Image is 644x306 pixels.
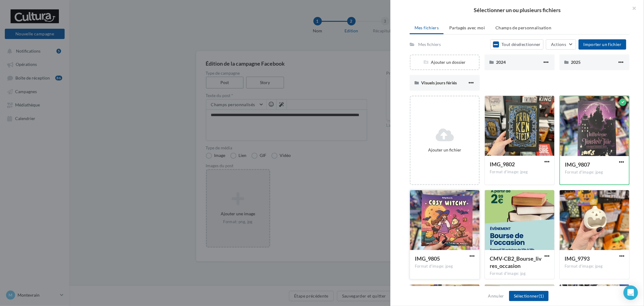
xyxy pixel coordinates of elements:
[623,285,638,300] div: Open Intercom Messenger
[415,264,475,269] div: Format d'image: jpeg
[565,255,590,262] span: IMG_9793
[490,271,549,276] div: Format d'image: jpg
[583,42,621,47] span: Importer un fichier
[415,25,439,30] span: Mes fichiers
[449,25,485,30] span: Partagés avec moi
[578,39,626,50] button: Importer un fichier
[490,169,549,175] div: Format d'image: jpeg
[551,42,566,47] span: Actions
[418,41,441,47] div: Mes fichiers
[565,170,624,175] div: Format d'image: jpeg
[571,60,581,65] span: 2025
[539,293,544,298] span: (1)
[486,292,507,300] button: Annuler
[496,60,506,65] span: 2024
[490,255,542,269] span: CMV-CB2_Bourse_livres_occasion
[490,39,543,50] button: Tout désélectionner
[411,59,479,65] div: Ajouter un dossier
[509,291,549,301] button: Sélectionner(1)
[565,161,590,168] span: IMG_9807
[490,161,515,168] span: IMG_9802
[415,255,440,262] span: IMG_9805
[421,80,457,85] span: Visuels jours fériés
[546,39,576,50] button: Actions
[495,25,551,30] span: Champs de personnalisation
[565,264,624,269] div: Format d'image: jpeg
[413,147,476,153] div: Ajouter un fichier
[400,7,634,13] h2: Sélectionner un ou plusieurs fichiers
